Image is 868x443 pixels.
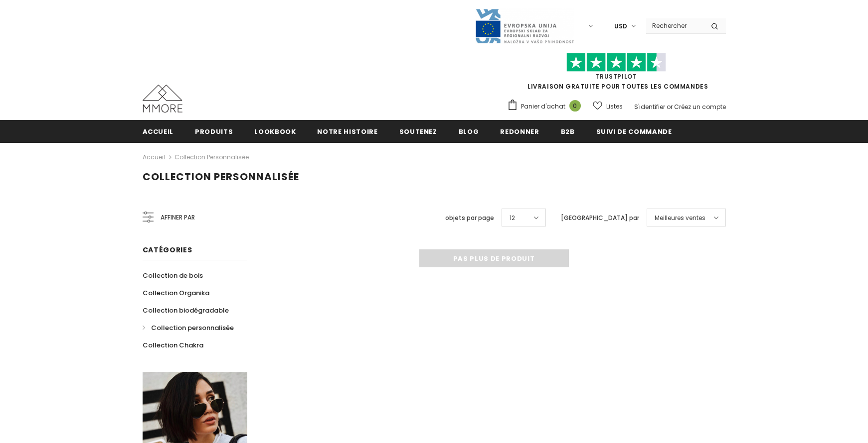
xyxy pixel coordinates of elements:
[254,127,296,136] span: Lookbook
[143,306,229,315] span: Collection biodégradable
[634,103,665,111] a: S'identifier
[569,100,581,111] span: 0
[459,127,479,136] span: Blog
[317,120,377,142] a: Notre histoire
[646,18,703,33] input: Search Site
[500,127,539,136] span: Redonner
[143,271,203,280] span: Collection de bois
[195,127,233,136] span: Produits
[143,284,209,302] a: Collection Organika
[143,151,165,163] a: Accueil
[561,120,575,142] a: B2B
[561,213,639,223] label: [GEOGRAPHIC_DATA] par
[459,120,479,142] a: Blog
[510,213,515,223] span: 12
[475,21,574,30] a: Javni Razpis
[521,102,565,111] span: Panier d'achat
[143,245,192,255] span: Catégories
[143,319,234,336] a: Collection personnalisée
[507,57,726,91] span: LIVRAISON GRATUITE POUR TOUTES LES COMMANDES
[655,213,705,223] span: Meilleures ventes
[596,72,637,81] a: TrustPilot
[674,103,726,111] a: Créez un compte
[500,120,539,142] a: Redonner
[195,120,233,142] a: Produits
[596,120,672,142] a: Suivi de commande
[593,98,623,115] a: Listes
[317,127,377,136] span: Notre histoire
[143,127,174,136] span: Accueil
[143,340,203,350] span: Collection Chakra
[161,212,195,223] span: Affiner par
[475,8,574,44] img: Javni Razpis
[445,213,494,223] label: objets par page
[399,120,437,142] a: soutenez
[667,103,673,111] span: or
[399,127,437,136] span: soutenez
[174,153,249,161] a: Collection personnalisée
[614,21,627,31] span: USD
[561,127,575,136] span: B2B
[151,323,234,332] span: Collection personnalisée
[606,102,623,111] span: Listes
[143,170,299,184] span: Collection personnalisée
[143,302,229,319] a: Collection biodégradable
[566,53,666,72] img: Faites confiance aux étoiles pilotes
[507,99,586,114] a: Panier d'achat 0
[596,127,672,136] span: Suivi de commande
[143,85,182,112] img: Cas MMORE
[143,267,203,284] a: Collection de bois
[254,120,296,142] a: Lookbook
[143,120,174,142] a: Accueil
[143,288,209,298] span: Collection Organika
[143,336,203,354] a: Collection Chakra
